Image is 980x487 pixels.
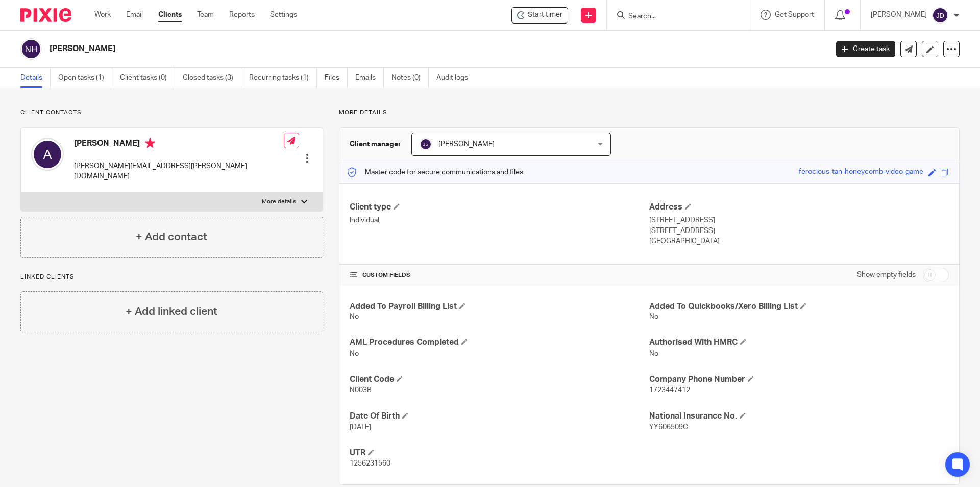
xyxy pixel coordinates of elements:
[391,68,429,88] a: Notes (0)
[649,424,688,431] span: YY606509C
[325,68,348,88] a: Files
[649,301,949,312] h4: Added To Quickbooks/Xero Billing List
[350,202,649,213] h4: Client type
[197,10,214,20] a: Team
[145,138,155,148] i: Primary
[350,460,390,467] span: 1256231560
[20,273,323,281] p: Linked clients
[136,229,207,245] h4: + Add contact
[350,271,649,280] h4: CUSTOM FIELDS
[511,7,568,24] div: Nunns, Amanda Helen
[350,350,359,357] span: No
[649,387,690,394] span: 1723447412
[350,374,649,385] h4: Client Code
[649,374,949,385] h4: Company Phone Number
[528,10,562,20] span: Start timer
[183,68,241,88] a: Closed tasks (3)
[857,270,916,280] label: Show empty fields
[50,43,667,54] h2: [PERSON_NAME]
[350,387,372,394] span: N003B
[438,141,495,148] span: [PERSON_NAME]
[249,68,317,88] a: Recurring tasks (1)
[347,167,523,177] p: Master code for secure communications and files
[649,337,949,348] h4: Authorised With HMRC
[350,411,649,422] h4: Date Of Birth
[649,236,949,246] p: [GEOGRAPHIC_DATA]
[126,304,217,319] h4: + Add linked client
[20,68,51,88] a: Details
[120,68,175,88] a: Client tasks (0)
[20,109,323,117] p: Client contacts
[31,138,64,171] img: svg%3E
[871,10,927,20] p: [PERSON_NAME]
[350,313,359,320] span: No
[649,226,949,236] p: [STREET_ADDRESS]
[350,215,649,225] p: Individual
[74,161,284,182] p: [PERSON_NAME][EMAIL_ADDRESS][PERSON_NAME][DOMAIN_NAME]
[649,202,949,213] h4: Address
[339,109,960,117] p: More details
[20,8,71,22] img: Pixie
[436,68,476,88] a: Audit logs
[58,68,112,88] a: Open tasks (1)
[126,10,143,20] a: Email
[229,10,255,20] a: Reports
[270,10,297,20] a: Settings
[20,38,42,60] img: svg%3E
[627,12,719,21] input: Search
[350,337,649,348] h4: AML Procedures Completed
[799,167,923,178] div: ferocious-tan-honeycomb-video-game
[836,41,895,57] a: Create task
[350,424,371,431] span: [DATE]
[355,68,384,88] a: Emails
[262,198,296,206] p: More details
[74,138,284,151] h4: [PERSON_NAME]
[649,350,658,357] span: No
[649,411,949,422] h4: National Insurance No.
[350,301,649,312] h4: Added To Payroll Billing List
[350,139,401,149] h3: Client manager
[649,313,658,320] span: No
[158,10,182,20] a: Clients
[649,215,949,225] p: [STREET_ADDRESS]
[420,138,432,150] img: svg%3E
[775,11,814,18] span: Get Support
[932,7,948,24] img: svg%3E
[350,448,649,458] h4: UTR
[94,10,111,20] a: Work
